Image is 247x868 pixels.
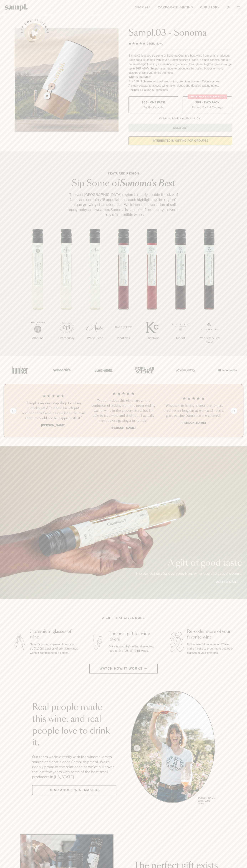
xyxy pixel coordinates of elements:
img: Artboard_1_c8cd28af-0030-4af1-819c-248e302c7f06_x450.png [9,362,31,378]
h3: “Sampl is my one-stop shop for all my birthday gifts! Our best friends just received their Sampl ... [21,401,86,421]
li: 7x - 100ml glasses of small production, premium Sonoma County wines [128,79,232,84]
h3: 7 premium glasses of wine [30,629,79,640]
li: 1 / 7 [24,229,52,352]
li: 3 / 4 [161,391,226,430]
em: Sonoma's Best [120,179,175,188]
p: Merlot [166,336,195,340]
span: $55 - One Pack [142,101,165,104]
a: Shop All [133,4,153,11]
strong: What’s Included: [128,76,151,79]
span: Reviews [152,42,163,45]
img: Sampl logo [5,4,28,11]
b: [PERSON_NAME] [41,424,65,427]
p: [PERSON_NAME] Sutro, Sutro Wines [198,797,215,805]
p: Chardonnay [52,336,81,340]
a: Add to cart [216,580,242,584]
p: Albarino [24,336,52,340]
p: Featured Region [66,171,181,176]
li: A smart coaster to access winemaker videos and detailed tasting notes. [128,84,232,88]
a: Corporate Gifting [156,4,195,11]
h2: Real people made this wine, and real people love to drink it. [32,702,116,749]
button: Next slide [231,408,237,414]
div: Sampl.03 lets you try some of Sonoma County's best wine from small producers. Each capsule comes ... [128,54,232,75]
li: 3 / 7 [81,229,109,352]
a: interested in gifting for groups? [128,136,232,145]
span: 140 [147,42,152,45]
li: 4 / 7 [109,229,138,352]
b: [PERSON_NAME] [182,421,206,425]
small: Perfect For 2-4 Tastings [192,105,223,109]
p: Gift a tasting flight of hand-selected, hard-to-find [US_STATE] wines. [109,644,157,653]
li: 6 / 7 [166,229,195,352]
small: Try the Capsule [143,105,163,109]
img: Artboard_7_5b34974b-f019-449e-91fb-745f8d0877ee_x450.png [216,362,238,378]
img: Artboard_4_28b4d326-c26e-48f9-9c80-911f17d6414e_x450.png [133,362,155,378]
p: Our team works directly with the winemakers to source and bottle each Sampl shipment. We’re deepl... [32,754,116,779]
img: Artboard_3_0b291449-6e8c-4d07-b2c2-3f3601a19cd1_x450.png [175,362,196,378]
button: See how it works [25,23,45,43]
div: slide 1 [131,691,215,806]
img: Artboard_5_7fdae55a-36fd-43f7-8bfd-f74a06a2878e_x450.png [92,362,114,378]
li: 2 / 7 [52,229,81,352]
p: Sampl's tasting capsule allows you to try 7 100ml glasses of premium wines without committing to ... [30,642,79,655]
li: 5 / 7 [138,229,166,352]
li: Recipes & Pairing Suggestions [128,88,232,92]
p: A gift of good taste [135,559,242,567]
div: Christmas SALE! Save 20% [188,94,227,99]
div: 140Reviews [128,41,163,46]
li: 2 / 4 [91,391,156,430]
p: The vast [GEOGRAPHIC_DATA] region is nearly double the size of Napa and contains 18 appellations,... [66,192,181,217]
button: Previous slide [10,408,16,414]
button: Watch how it works [89,664,158,674]
li: 7 / 7 [195,229,223,356]
h3: The best gift for wine lovers [109,631,157,642]
p: White Blend [81,336,109,340]
p: The perfect gift for everyone from wine lovers to casual sippers. [135,571,242,576]
p: Pinot Noir [109,336,138,340]
li: 1 / 4 [21,391,86,430]
a: Read about Winemakers [32,785,116,795]
button: Sold Out [128,124,232,132]
p: Proprietary Red Blend [195,336,223,345]
h1: Sampl.03 - Sonoma [128,28,232,38]
h2: Sip Some of [66,179,181,188]
a: Our Story [198,4,221,11]
h3: “Whether I'm having friends over or just tired from a long day at work and need a glass of wine, ... [161,403,226,418]
img: Sampl.03 - Sonoma [15,28,119,132]
h3: “Not only does this eliminate all the confusion of picking from the never ending wall of wine in ... [91,398,156,423]
h2: A gift that gives more [102,616,145,620]
p: Fall in love with a wine, or 7? We make it easy to order more bottles or glasses of your favorites. [187,642,236,655]
p: Pinot Noir [138,336,166,340]
img: Artboard_6_04f9a106-072f-468a-bdd7-f11783b05722_x450.png [51,362,72,378]
b: [PERSON_NAME] [111,426,136,430]
li: Christmas Sale Pricing Shown In Cart [157,117,203,120]
ul: carousel [131,691,215,806]
h3: Re-order more of your favorite wine [187,629,236,640]
span: $88 - Two Pack [195,101,220,104]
